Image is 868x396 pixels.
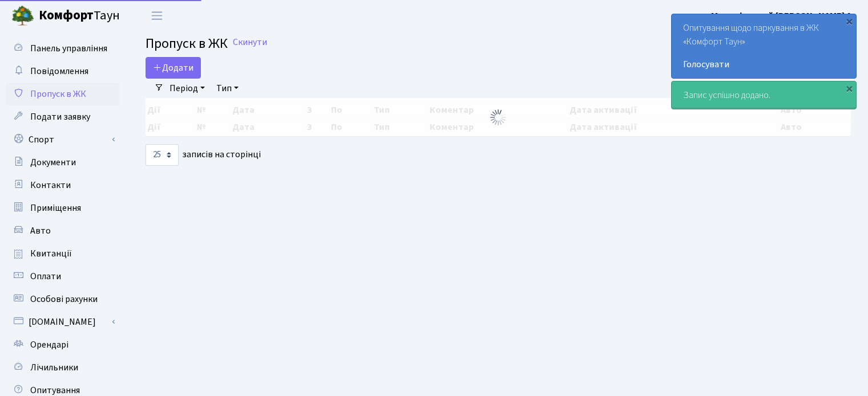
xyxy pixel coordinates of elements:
span: Панель управління [30,42,107,55]
a: Спорт [6,128,120,151]
b: Меленівський [PERSON_NAME] А. [711,10,854,22]
div: Опитування щодо паркування в ЖК «Комфорт Таун» [672,14,856,78]
span: Приміщення [30,202,81,214]
div: × [843,15,855,27]
b: Комфорт [39,6,94,25]
img: logo.png [11,5,34,27]
span: Таун [39,6,120,26]
span: Контакти [30,179,71,191]
a: Особові рахунки [6,288,120,311]
span: Подати заявку [30,111,90,123]
div: Запис успішно додано. [672,81,856,109]
span: Квитанції [30,247,72,260]
img: Обробка... [489,108,507,126]
span: Пропуск в ЖК [30,88,86,100]
a: Тип [212,79,243,98]
a: Лічильники [6,356,120,379]
span: Документи [30,156,76,169]
div: × [843,83,855,94]
select: записів на сторінці [146,144,179,166]
a: Період [165,79,209,98]
a: [DOMAIN_NAME] [6,311,120,333]
a: Панель управління [6,37,120,60]
span: Пропуск в ЖК [146,34,228,54]
a: Подати заявку [6,105,120,128]
button: Переключити навігацію [143,6,171,25]
a: Повідомлення [6,60,120,83]
a: Додати [146,57,201,79]
span: Особові рахунки [30,293,98,305]
a: Пропуск в ЖК [6,83,120,105]
span: Додати [153,62,193,74]
span: Повідомлення [30,65,88,77]
label: записів на сторінці [146,144,261,166]
a: Авто [6,219,120,242]
a: Орендарі [6,333,120,356]
a: Голосувати [683,58,845,71]
a: Меленівський [PERSON_NAME] А. [711,9,854,23]
a: Скинути [233,37,267,48]
span: Оплати [30,270,61,283]
a: Оплати [6,265,120,288]
a: Контакти [6,174,120,197]
a: Документи [6,151,120,174]
a: Приміщення [6,197,120,219]
span: Лічильники [30,361,78,374]
span: Авто [30,224,51,237]
a: Квитанції [6,242,120,265]
span: Орендарі [30,338,68,351]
